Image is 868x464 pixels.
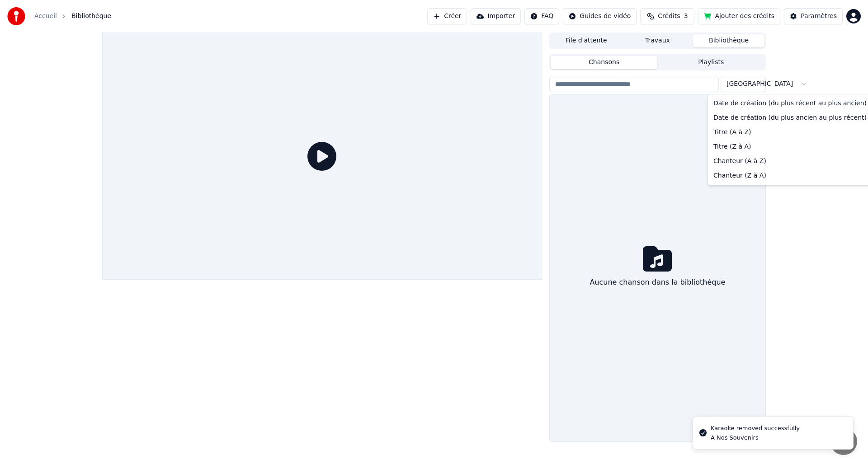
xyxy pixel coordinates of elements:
span: Titre (Z à A) [713,142,751,151]
span: Date de création (du plus ancien au plus récent) [713,113,867,122]
span: Chanteur (Z à A) [713,171,766,180]
span: Date de création (du plus récent au plus ancien) [713,99,867,108]
span: Chanteur (A à Z) [713,157,766,166]
span: Titre (A à Z) [713,128,751,137]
